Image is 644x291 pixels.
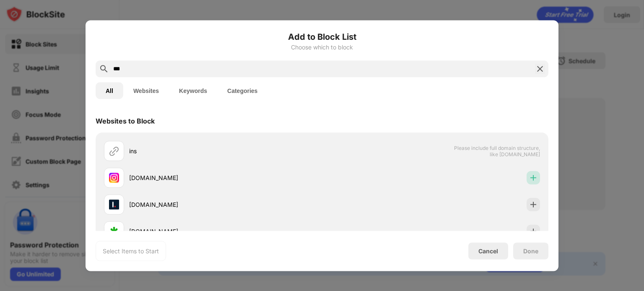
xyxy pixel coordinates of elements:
img: search-close [535,64,545,74]
button: Websites [123,82,169,99]
img: favicons [109,173,119,183]
div: [DOMAIN_NAME] [129,227,322,236]
img: favicons [109,226,119,236]
div: [DOMAIN_NAME] [129,200,322,209]
div: Cancel [478,247,498,255]
div: Select Items to Start [103,247,159,255]
div: Choose which to block [96,44,548,50]
img: url.svg [109,146,119,156]
div: Websites to Block [96,116,155,125]
div: Done [523,247,538,254]
span: Please include full domain structure, like [DOMAIN_NAME] [454,144,540,157]
button: All [96,82,123,99]
div: [DOMAIN_NAME] [129,173,322,182]
h6: Add to Block List [96,30,548,43]
button: Categories [217,82,267,99]
img: favicons [109,199,119,209]
img: search.svg [99,64,109,74]
div: ins [129,147,322,155]
button: Keywords [169,82,217,99]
